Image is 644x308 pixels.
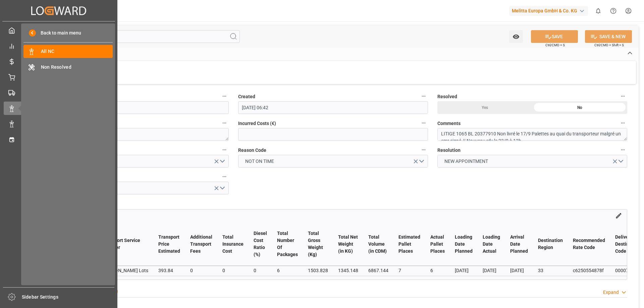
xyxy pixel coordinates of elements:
[220,119,229,127] button: Transport ID Logward *
[242,158,277,165] span: NOT ON TIME
[441,158,491,165] span: NEW APPOINTMENT
[338,266,358,274] div: 1345.148
[450,223,478,266] th: Loading Date Planned
[619,92,627,101] button: Resolved
[217,223,249,266] th: Total Insurance Cost
[222,266,244,274] div: 0
[272,223,303,266] th: Total Number Of Packages
[36,29,81,37] span: Back to main menu
[606,3,621,18] button: Help Center
[39,155,229,168] button: open menu
[437,155,627,168] button: open menu
[185,223,217,266] th: Additional Transport Fees
[538,266,563,274] div: 33
[603,289,619,296] div: Expand
[532,101,627,114] div: No
[509,6,588,16] div: Melitta Europa GmbH & Co. KG
[509,4,591,17] button: Melitta Europa GmbH & Co. KG
[531,30,578,43] button: SAVE
[254,266,267,274] div: 0
[573,266,605,274] div: c6250554878f
[615,266,642,274] div: 0000722550
[425,223,450,266] th: Actual Pallet Places
[478,223,505,266] th: Loading Date Actual
[220,145,229,154] button: Responsible Party
[4,117,114,130] a: Data Management
[437,147,461,154] span: Resolution
[308,266,328,274] div: 1503.828
[4,55,114,68] a: Rate Management
[238,147,266,154] span: Reason Code
[4,70,114,83] a: Order Management
[238,120,276,127] span: Incurred Costs (€)
[153,223,185,266] th: Transport Price Estimated
[619,119,627,127] button: Comments
[505,223,533,266] th: Arrival Date Planned
[238,155,428,168] button: open menu
[249,223,272,266] th: Diesel Cost Ratio (%)
[619,145,627,154] button: Resolution
[545,43,565,48] span: Ctrl/CMD + S
[393,223,425,266] th: Estimated Pallet Places
[238,101,428,114] input: DD-MM-YYYY HH:MM
[23,60,113,73] a: Non Resolved
[368,266,388,274] div: 6867.144
[437,101,532,114] div: Yes
[31,30,240,43] input: Search Fields
[238,93,255,100] span: Created
[4,24,114,37] a: My Cockpit
[303,223,333,266] th: Total Gross Weight (Kg)
[158,266,180,274] div: 393.84
[585,30,632,43] button: SAVE & NEW
[39,182,229,194] button: open menu
[220,172,229,181] button: Cost Ownership
[419,119,428,127] button: Incurred Costs (€)
[220,92,229,101] button: Updated
[41,64,113,71] span: Non Resolved
[483,266,500,274] div: [DATE]
[509,30,523,43] button: open menu
[591,3,606,18] button: show 0 new notifications
[510,266,528,274] div: [DATE]
[4,133,114,146] a: Timeslot Management
[4,86,114,99] a: Transport Management
[97,223,153,266] th: Transport Service Provider
[430,266,445,274] div: 6
[568,223,610,266] th: Recommended Rate Code
[533,223,568,266] th: Destination Region
[398,266,420,274] div: 7
[22,294,115,301] span: Sidebar Settings
[277,266,298,274] div: 6
[41,48,113,55] span: All NC
[437,120,461,127] span: Comments
[437,93,457,100] span: Resolved
[23,45,113,58] a: All NC
[363,223,393,266] th: Total Volume (in CDM)
[455,266,473,274] div: [DATE]
[39,101,229,114] input: DD-MM-YYYY HH:MM
[333,223,363,266] th: Total Net Weight (in KG)
[419,145,428,154] button: Reason Code
[594,43,624,48] span: Ctrl/CMD + Shift + S
[4,39,114,52] a: Control Tower
[437,128,627,141] textarea: LITIGE 1065 BL 20377910 Non livré le 17/9 Palettes au quai du transporteur malgré un cmr signé //...
[419,92,428,101] button: Created
[39,128,229,141] textarea: 0cef1b0e5709
[102,266,148,274] div: [PERSON_NAME] Lots
[190,266,212,274] div: 0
